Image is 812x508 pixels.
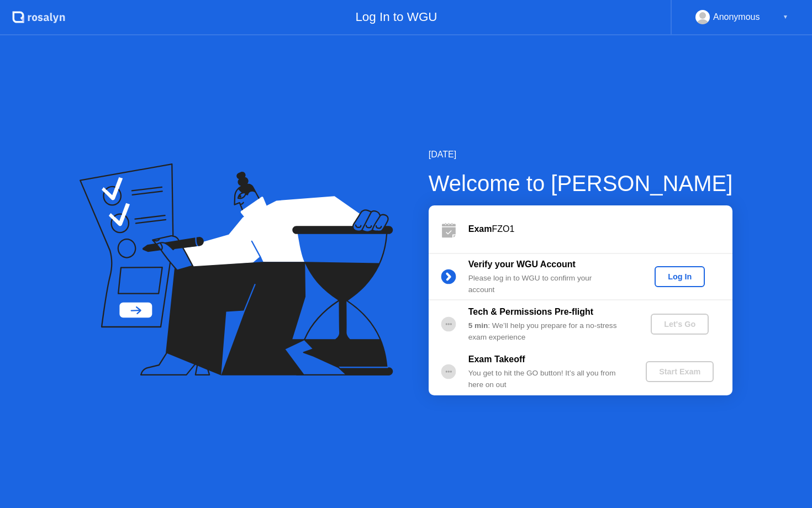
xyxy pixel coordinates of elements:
div: ▼ [783,10,788,24]
div: Anonymous [713,10,760,24]
button: Let's Go [651,314,709,335]
button: Start Exam [646,361,714,382]
b: 5 min [468,321,488,330]
div: [DATE] [429,148,733,161]
div: Let's Go [655,320,704,329]
div: FZO1 [468,223,732,236]
div: : We’ll help you prepare for a no-stress exam experience [468,320,628,343]
div: Log In [659,272,700,281]
button: Log In [655,266,705,287]
b: Verify your WGU Account [468,260,576,269]
b: Tech & Permissions Pre-flight [468,307,593,316]
div: You get to hit the GO button! It’s all you from here on out [468,368,628,390]
div: Start Exam [650,367,709,376]
div: Welcome to [PERSON_NAME] [429,167,733,200]
b: Exam [468,224,492,234]
b: Exam Takeoff [468,354,525,364]
div: Please log in to WGU to confirm your account [468,273,628,295]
